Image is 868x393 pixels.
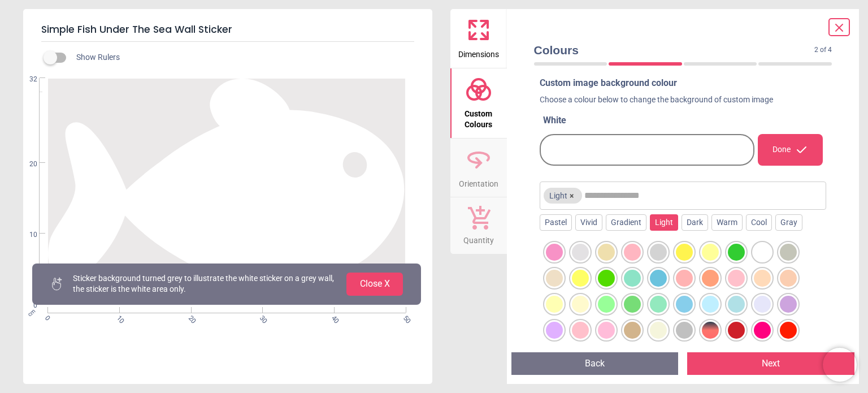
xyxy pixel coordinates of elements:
[775,214,802,231] div: Gray
[459,173,498,190] span: Orientation
[546,270,563,287] div: pale gold
[780,244,797,261] div: silver
[711,214,743,231] div: Warm
[16,230,37,240] span: 10
[572,270,589,287] div: yellow
[16,75,37,84] span: 32
[676,322,693,339] div: Silver Gray
[450,197,507,254] button: Quantity
[546,244,563,261] div: light pink
[546,296,563,313] div: Pastel Yellow
[746,214,772,231] div: Cool
[702,296,719,313] div: Baby Blue
[780,270,797,287] div: Apricot
[534,42,815,58] span: Colours
[624,322,641,339] div: Tan
[16,301,37,310] span: 0
[780,296,797,313] div: Pastel Purple
[450,68,507,138] button: Custom Colours
[758,134,822,166] div: Done
[814,45,832,55] span: 2 of 4
[114,314,121,321] span: 10
[401,314,408,321] span: 50
[676,244,693,261] div: Lemon
[754,322,771,339] div: Rose
[186,314,193,321] span: 20
[41,18,414,42] h5: Simple Fish Under The Sea Wall Sticker
[728,244,745,261] div: Lime
[546,322,563,339] div: Mauve
[346,273,403,295] button: Close X
[754,296,771,313] div: Lavender
[452,103,506,131] span: Custom Colours
[650,214,678,231] div: Light
[73,273,337,295] p: Sticker background turned grey to illustrate the white sticker on a grey wall, the sticker is the...
[257,314,264,321] span: 30
[567,191,576,200] button: ×
[450,139,507,197] button: Orientation
[540,77,677,88] span: Custom image background colour
[27,308,37,318] span: cm
[728,322,745,339] div: Fire Engine Red
[50,51,432,64] div: Show Rulers
[728,270,745,287] div: Blush Red
[450,9,507,68] button: Dimensions
[572,322,589,339] div: Baby Pink
[540,214,572,231] div: Pastel
[544,188,582,204] span: Light
[598,296,615,313] div: Mint
[754,244,771,261] div: white
[572,244,589,261] div: light gray
[606,214,646,231] div: Gradient
[823,348,857,382] iframe: Brevo live chat
[676,296,693,313] div: Sky Blue
[572,296,589,313] div: Buttercream
[728,296,745,313] div: Powder Blue
[624,270,641,287] div: pale green
[624,296,641,313] div: Pastel Green
[682,214,708,231] div: Dark
[42,314,50,321] span: 0
[598,322,615,339] div: Cotton Candy
[650,296,667,313] div: Seafoam
[598,270,615,287] div: green
[624,244,641,261] div: Light Pink
[16,159,37,169] span: 20
[702,322,719,339] div: Twilight Glow
[754,270,771,287] div: Peach
[463,230,494,247] span: Quantity
[540,94,827,110] div: Choose a colour below to change the background of custom image
[780,322,797,339] div: Cherry Red
[650,244,667,261] div: Light Gray
[650,270,667,287] div: sky blue
[575,214,602,231] div: Vivid
[543,114,827,127] div: White
[458,44,499,61] span: Dimensions
[687,352,854,375] button: Next
[598,244,615,261] div: light gold
[702,270,719,287] div: Salmon
[650,322,667,339] div: Beige
[511,352,679,375] button: Back
[329,314,336,321] span: 40
[702,244,719,261] div: Canary
[676,270,693,287] div: Pinkish Red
